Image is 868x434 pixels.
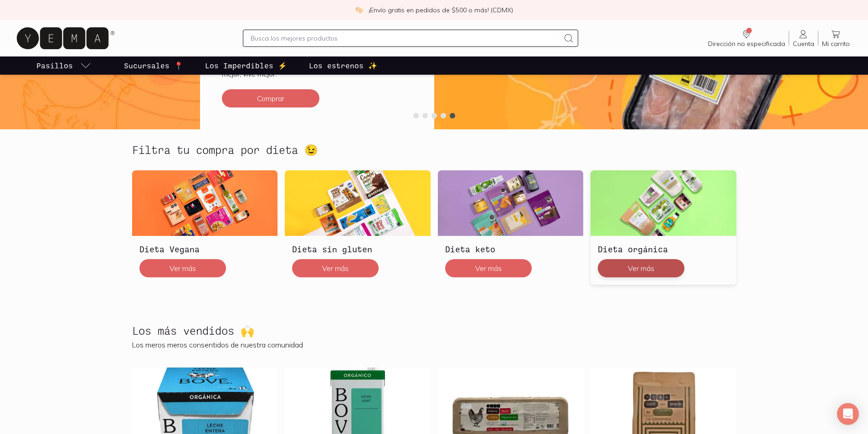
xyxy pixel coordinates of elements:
p: Los estrenos ✨ [309,60,377,71]
h3: Dieta Vegana [139,243,271,255]
img: Dieta sin gluten [285,170,431,236]
button: Ver más [139,259,226,277]
input: Busca los mejores productos [251,33,560,44]
p: Los meros meros consentidos de nuestra comunidad [132,340,736,349]
a: Dieta ketoDieta ketoVer más [438,170,584,284]
a: Sucursales 📍 [122,56,185,75]
a: Mi carrito [818,29,853,48]
h3: Dieta keto [445,243,576,255]
h3: Dieta sin gluten [292,243,423,255]
button: Ver más [598,259,684,277]
img: Dieta Vegana [132,170,278,236]
a: pasillo-todos-link [35,56,93,75]
a: Cuenta [789,29,818,48]
a: Dirección no especificada [704,29,789,48]
img: Dieta keto [438,170,584,236]
img: Dieta orgánica [591,170,736,236]
a: Los Imperdibles ⚡️ [203,56,289,75]
h3: Dieta orgánica [598,243,729,255]
a: Dieta sin glutenDieta sin glutenVer más [285,170,431,284]
span: Mi carrito [822,40,850,48]
span: Cuenta [793,40,814,48]
h2: Filtra tu compra por dieta 😉 [132,144,318,156]
p: ¡Envío gratis en pedidos de $500 o más! (CDMX) [369,5,513,15]
p: Sucursales 📍 [124,60,183,71]
a: Dieta orgánicaDieta orgánicaVer más [591,170,736,284]
h2: Los más vendidos 🙌 [132,325,254,337]
span: Dirección no especificada [708,40,785,48]
p: Los Imperdibles ⚡️ [205,60,287,71]
a: Dieta VeganaDieta VeganaVer más [132,170,278,284]
div: Open Intercom Messenger [837,403,859,425]
button: Ver más [445,259,532,277]
button: Ver más [292,259,379,277]
button: Comprar [222,89,319,107]
a: Los estrenos ✨ [307,56,379,75]
img: check [355,6,363,14]
p: Pasillos [36,60,73,71]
